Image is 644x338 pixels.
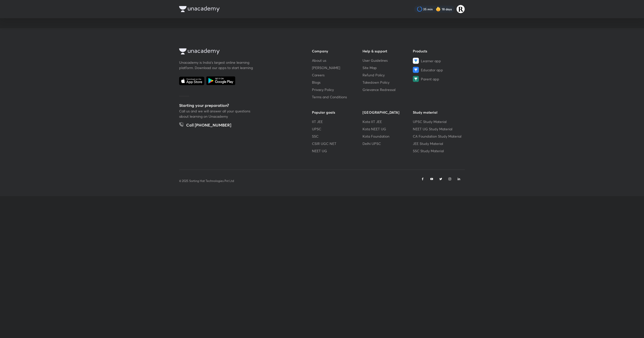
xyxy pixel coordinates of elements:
h6: Study material [413,110,463,115]
span: Learner app [421,58,441,64]
a: SSC [312,134,363,139]
a: Terms and Conditions [312,94,363,100]
span: Careers [312,72,325,78]
img: Learner app [413,58,419,64]
a: Company Logo [179,48,296,56]
a: Takedown Policy [363,80,413,85]
img: streak [436,7,441,12]
img: Educator app [413,67,419,73]
a: Kota IIT JEE [363,119,413,124]
a: Kota Foundation [363,134,413,139]
h6: Products [413,48,463,54]
img: Company Logo [179,48,220,54]
a: [PERSON_NAME] [312,65,363,70]
a: Delhi UPSC [363,141,413,146]
a: Careers [312,72,363,78]
a: Site Map [363,65,413,70]
h6: [GEOGRAPHIC_DATA] [363,110,413,115]
p: Unacademy is India’s largest online learning platform. Download our apps to start learning [179,60,255,70]
h6: Help & support [363,48,413,54]
a: Call [PHONE_NUMBER] [179,122,231,129]
a: JEE Study Material [413,141,463,146]
img: Rakhi Sharma [456,5,465,13]
a: IIT JEE [312,119,363,124]
a: Grievance Redressal [363,87,413,92]
a: UPSC Study Material [413,119,463,124]
img: Company Logo [179,6,220,12]
a: NEET UG Study Material [413,126,463,132]
span: Parent app [421,76,439,82]
h6: Popular goals [312,110,363,115]
span: Educator app [421,67,443,73]
h5: Call [PHONE_NUMBER] [186,122,231,129]
h5: Starting your preparation? [179,102,296,108]
a: Educator app [413,67,463,73]
a: UPSC [312,126,363,132]
a: CSIR UGC NET [312,141,363,146]
a: Learner app [413,58,463,64]
a: Blogs [312,80,363,85]
p: © 2025 Sorting Hat Technologies Pvt Ltd [179,179,234,183]
p: Call us and we will answer all your questions about learning on Unacademy [179,108,255,119]
a: Privacy Policy [312,87,363,92]
a: Parent app [413,76,463,82]
a: Refund Policy [363,72,413,78]
a: User Guidelines [363,58,413,63]
a: Kota NEET UG [363,126,413,132]
img: Parent app [413,76,419,82]
a: CA Foundation Study Material [413,134,463,139]
a: About us [312,58,363,63]
a: NEET UG [312,148,363,153]
h6: Company [312,48,363,54]
a: SSC Study Material [413,148,463,153]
